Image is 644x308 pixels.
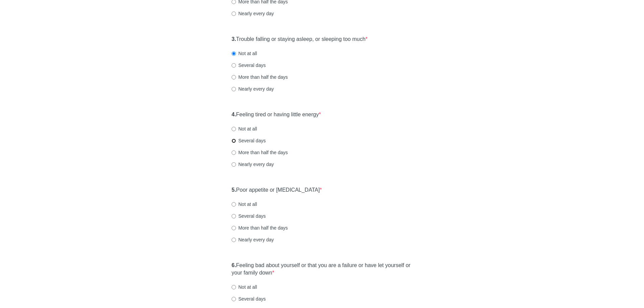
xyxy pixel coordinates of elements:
label: Nearly every day [232,161,274,168]
label: Several days [232,213,266,219]
input: Nearly every day [232,87,236,91]
label: Not at all [232,284,257,290]
label: Nearly every day [232,10,274,17]
input: Several days [232,297,236,301]
label: Several days [232,62,266,69]
strong: 5. [232,187,236,193]
input: Several days [232,63,236,68]
input: Several days [232,139,236,143]
strong: 6. [232,262,236,268]
label: Not at all [232,201,257,208]
label: Feeling bad about yourself or that you are a failure or have let yourself or your family down [232,262,412,277]
label: Several days [232,137,266,144]
label: Poor appetite or [MEDICAL_DATA] [232,186,322,194]
input: Nearly every day [232,162,236,167]
input: Not at all [232,51,236,56]
label: More than half the days [232,149,288,156]
label: Several days [232,295,266,302]
label: Not at all [232,50,257,57]
input: Nearly every day [232,11,236,16]
input: Not at all [232,285,236,289]
label: Feeling tired or having little energy [232,111,321,119]
label: Trouble falling or staying asleep, or sleeping too much [232,35,367,43]
input: Nearly every day [232,238,236,242]
label: More than half the days [232,224,288,231]
input: More than half the days [232,226,236,230]
input: Not at all [232,127,236,131]
input: More than half the days [232,75,236,79]
label: Not at all [232,125,257,132]
strong: 3. [232,36,236,42]
strong: 4. [232,112,236,117]
label: More than half the days [232,74,288,80]
label: Nearly every day [232,86,274,92]
input: More than half the days [232,150,236,155]
input: Not at all [232,202,236,207]
input: Several days [232,214,236,218]
label: Nearly every day [232,236,274,243]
